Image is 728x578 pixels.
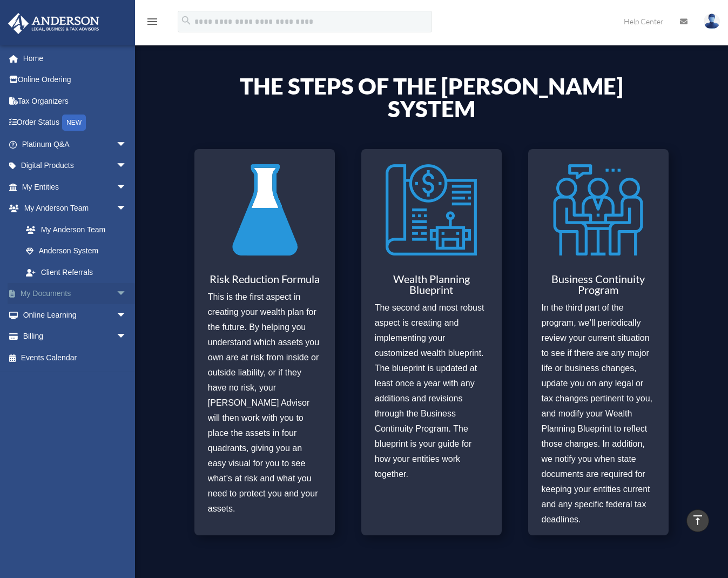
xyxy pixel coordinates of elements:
[15,261,143,283] a: Client Referrals
[8,48,143,69] a: Home
[8,198,143,219] a: My Anderson Teamarrow_drop_down
[8,133,143,155] a: Platinum Q&Aarrow_drop_down
[194,75,669,125] h4: The Steps of the [PERSON_NAME] System
[8,326,143,347] a: Billingarrow_drop_down
[8,283,143,305] a: My Documentsarrow_drop_down
[15,219,143,240] a: My Anderson Team
[386,157,477,263] img: Wealth Planning Blueprint
[116,133,138,156] span: arrow_drop_down
[116,304,138,326] span: arrow_drop_down
[704,14,720,29] img: User Pic
[8,176,143,198] a: My Entitiesarrow_drop_down
[375,300,489,482] p: The second and most robust aspect is creating and implementing your customized wealth blueprint. ...
[8,155,143,177] a: Digital Productsarrow_drop_down
[8,304,143,326] a: Online Learningarrow_drop_down
[8,347,143,368] a: Events Calendar
[219,157,311,263] img: Risk Reduction Formula
[691,514,704,527] i: vertical_align_top
[8,90,143,112] a: Tax Organizers
[552,157,644,263] img: Business Continuity Program
[542,273,656,300] h3: Business Continuity Program
[116,326,138,348] span: arrow_drop_down
[375,273,489,300] h3: Wealth Planning Blueprint
[208,273,322,290] h3: Risk Reduction Formula
[116,176,138,198] span: arrow_drop_down
[62,115,86,131] div: NEW
[542,300,656,527] p: In the third part of the program, we’ll periodically review your current situation to see if ther...
[5,13,103,34] img: Anderson Advisors Platinum Portal
[8,112,143,134] a: Order StatusNEW
[116,155,138,177] span: arrow_drop_down
[146,15,159,28] i: menu
[116,198,138,220] span: arrow_drop_down
[208,290,322,516] p: This is the first aspect in creating your wealth plan for the future. By helping you understand w...
[686,509,709,532] a: vertical_align_top
[116,283,138,305] span: arrow_drop_down
[146,19,159,28] a: menu
[180,15,192,26] i: search
[15,240,138,262] a: Anderson System
[8,69,143,91] a: Online Ordering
